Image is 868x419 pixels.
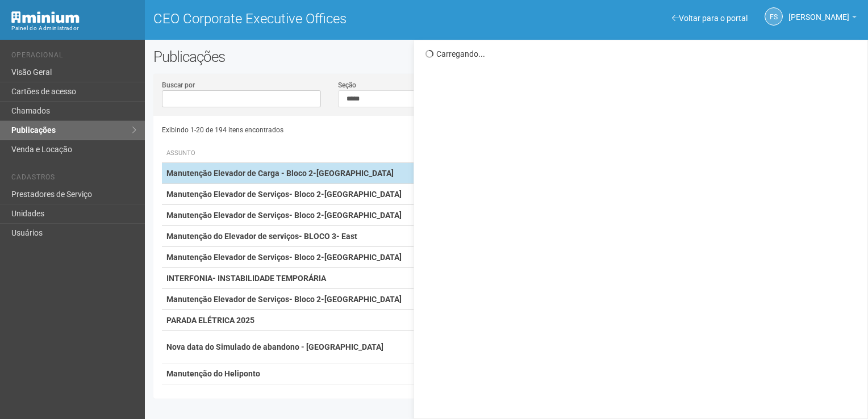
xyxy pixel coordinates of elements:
strong: Manutenção Elevador de Serviços- Bloco 2-[GEOGRAPHIC_DATA] [166,295,402,304]
h1: CEO Corporate Executive Offices [153,11,498,26]
div: Painel do Administrador [11,23,136,33]
strong: Manutenção Elevador de Carga - Bloco 2-[GEOGRAPHIC_DATA] [166,169,394,178]
img: Minium [11,11,80,23]
li: Cadastros [11,173,136,185]
th: Assunto [162,144,419,163]
a: [PERSON_NAME] [788,14,857,23]
strong: Manutenção Elevador de Serviços- Bloco 2-[GEOGRAPHIC_DATA] [166,211,402,220]
span: Fabiana Silva [788,2,849,22]
a: Voltar para o portal [672,14,748,23]
strong: Nova data do Simulado de abandono - [GEOGRAPHIC_DATA] [166,342,383,351]
strong: Manutenção Elevador de Serviços- Bloco 2-[GEOGRAPHIC_DATA] [166,190,402,199]
strong: Manutenção do Heliponto [166,369,260,378]
div: Carregando... [425,49,859,59]
strong: PARADA ELÉTRICA 2025 [166,316,254,325]
li: Operacional [11,51,136,63]
strong: Manutenção Elevador de Serviços- Bloco 2-[GEOGRAPHIC_DATA] [166,253,402,262]
a: FS [765,7,783,26]
strong: Manutenção do Elevador de serviços- BLOCO 3- East [166,232,357,241]
h2: Publicações [153,48,438,65]
strong: INTERFONIA- INSTABILIDADE TEMPORÁRIA [166,274,326,283]
label: Seção [338,80,356,90]
label: Buscar por [162,80,195,90]
div: Exibindo 1-20 de 194 itens encontrados [162,121,508,139]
